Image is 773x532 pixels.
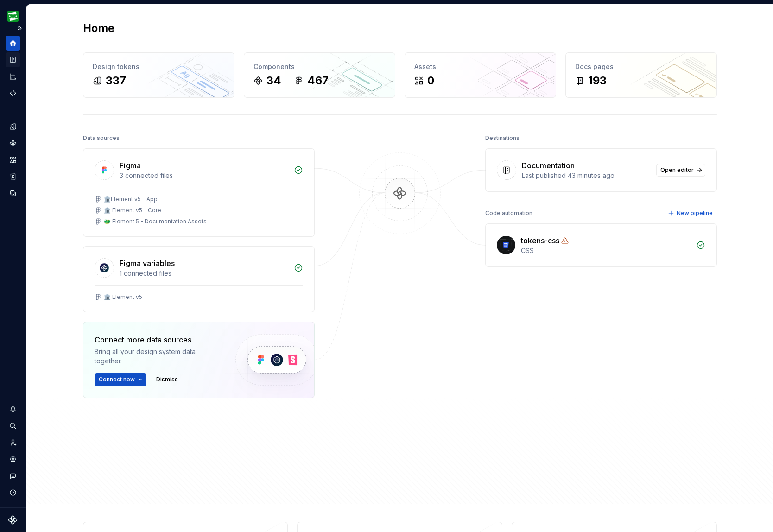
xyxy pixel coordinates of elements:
[565,52,717,98] a: Docs pages193
[99,376,135,383] span: Connect new
[104,196,158,203] div: 🏛️Element v5 - App
[106,73,126,88] div: 337
[156,376,178,383] span: Dismiss
[405,52,556,98] a: Assets0
[6,36,20,51] a: Home
[6,152,20,167] a: Assets
[665,207,717,220] button: New pipeline
[6,435,20,450] a: Invite team
[7,11,19,22] img: a1163231-533e-497d-a445-0e6f5b523c07.png
[83,52,234,98] a: Design tokens337
[6,418,20,433] button: Search ⌘K
[414,62,546,71] div: Assets
[83,148,315,237] a: Figma3 connected files🏛️Element v5 - App🏛️ Element v5 - Core🐲 Element 5 - Documentation Assets
[93,62,225,71] div: Design tokens
[6,119,20,134] a: Design tokens
[522,160,575,171] div: Documentation
[6,452,20,467] a: Settings
[677,209,713,217] span: New pipeline
[120,160,141,171] div: Figma
[6,169,20,184] a: Storybook stories
[95,373,146,386] button: Connect new
[485,207,532,220] div: Code automation
[83,21,114,36] h2: Home
[120,171,288,180] div: 3 connected files
[83,132,120,145] div: Data sources
[6,402,20,417] button: Notifications
[120,258,175,269] div: Figma variables
[6,69,20,84] a: Analytics
[152,373,182,386] button: Dismiss
[6,469,20,483] button: Contact support
[8,515,18,525] svg: Supernova Logo
[427,73,434,88] div: 0
[521,246,691,255] div: CSS
[485,132,520,145] div: Destinations
[575,62,707,71] div: Docs pages
[83,246,315,312] a: Figma variables1 connected files🏛️ Element v5
[656,164,705,177] a: Open editor
[522,171,651,180] div: Last published 43 minutes ago
[6,86,20,101] a: Code automation
[6,136,20,151] a: Components
[104,218,207,225] div: 🐲 Element 5 - Documentation Assets
[104,207,161,214] div: 🏛️ Element v5 - Core
[307,73,329,88] div: 467
[521,235,559,246] div: tokens-css
[95,347,220,366] div: Bring all your design system data together.
[104,293,142,301] div: 🏛️ Element v5
[120,269,288,278] div: 1 connected files
[95,334,220,345] div: Connect more data sources
[6,52,20,67] a: Documentation
[253,62,386,71] div: Components
[660,166,694,174] span: Open editor
[244,52,395,98] a: Components34467
[588,73,607,88] div: 193
[13,22,26,35] button: Expand sidebar
[266,73,281,88] div: 34
[6,186,20,201] a: Data sources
